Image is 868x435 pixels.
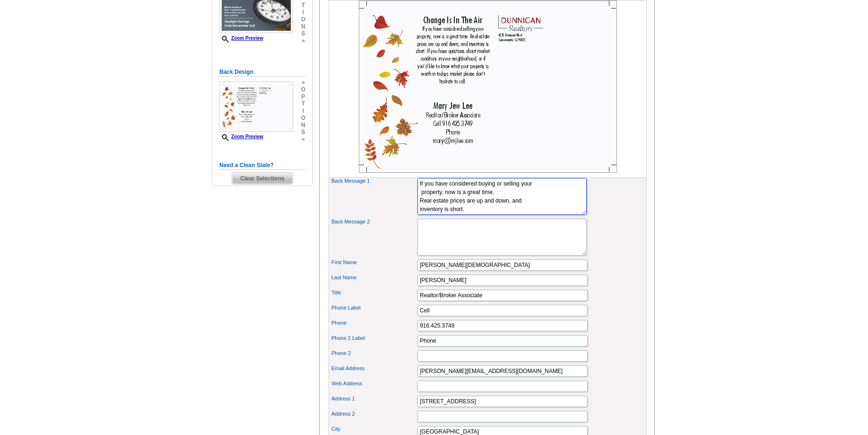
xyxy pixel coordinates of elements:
span: t [301,100,305,107]
label: Address 2 [331,410,417,418]
span: s [301,129,305,136]
img: Z18904567_00001_2.jpg [359,0,617,173]
label: Email Address [331,364,417,373]
h5: Need a Clean Slate? [219,161,305,170]
h5: Back Design [219,68,305,77]
label: Phone [331,319,417,327]
label: Last Name [331,274,417,282]
label: Title [331,289,417,297]
span: » [301,136,305,143]
label: City [331,425,417,433]
span: Clear Selections [232,173,292,184]
label: First Name [331,258,417,266]
label: Web Address [331,380,417,388]
img: Z18904567_00001_2.jpg [219,81,293,132]
span: n [301,23,305,30]
label: Phone 2 [331,349,417,357]
span: p [301,93,305,100]
label: Phone 2 Label [331,334,417,342]
label: Address 1 [331,395,417,403]
a: Zoom Preview [219,36,263,41]
label: Phone Label [331,304,417,312]
span: s [301,30,305,37]
span: o [301,16,305,23]
span: » [301,37,305,44]
iframe: LiveChat chat widget [679,215,868,435]
span: » [301,79,305,86]
span: o [301,115,305,122]
span: n [301,122,305,129]
a: Zoom Preview [219,134,263,139]
span: t [301,2,305,9]
textarea: Change Is In The Air If you have considered selling your property, now is a great time. Real esta... [417,178,587,215]
span: o [301,86,305,93]
span: i [301,107,305,115]
label: Back Message 2 [331,218,417,226]
label: Back Message 1 [331,177,417,185]
span: i [301,9,305,16]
